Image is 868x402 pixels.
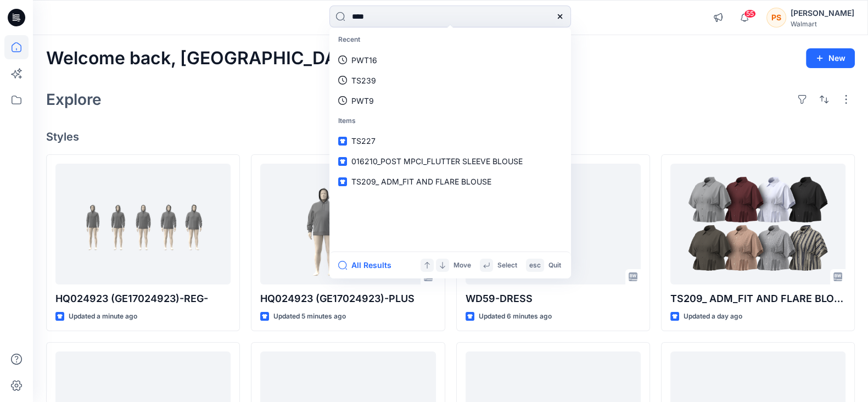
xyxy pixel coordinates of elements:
[453,260,471,271] p: Move
[260,164,435,284] a: HQ024923 (GE17024923)-PLUS
[46,130,855,143] h4: Styles
[332,30,569,50] p: Recent
[55,164,231,284] a: HQ024923 (GE17024923)-REG-
[55,291,231,306] p: HQ024923 (GE17024923)-REG-
[670,291,845,306] p: TS209_ ADM_FIT AND FLARE BLOUSE
[351,136,376,146] span: TS227
[351,95,374,107] p: PWT9
[46,91,102,108] h2: Explore
[351,75,376,86] p: TS239
[46,48,365,69] h2: Welcome back, [GEOGRAPHIC_DATA]
[332,111,569,131] p: Items
[744,9,756,18] span: 55
[332,50,569,70] a: PWT16
[766,8,786,27] div: PS
[497,260,517,271] p: Select
[332,151,569,171] a: 016210_POST MPCI_FLUTTER SLEEVE BLOUSE
[466,291,641,306] p: WD59-DRESS
[479,311,552,322] p: Updated 6 minutes ago
[670,164,845,284] a: TS209_ ADM_FIT AND FLARE BLOUSE
[332,91,569,111] a: PWT9
[260,291,435,306] p: HQ024923 (GE17024923)-PLUS
[69,311,137,322] p: Updated a minute ago
[351,157,523,166] span: 016210_POST MPCI_FLUTTER SLEEVE BLOUSE
[791,7,854,20] div: [PERSON_NAME]
[548,260,561,271] p: Quit
[332,70,569,91] a: TS239
[332,171,569,192] a: TS209_ ADM_FIT AND FLARE BLOUSE
[351,54,377,66] p: PWT16
[351,177,491,186] span: TS209_ ADM_FIT AND FLARE BLOUSE
[806,48,855,68] button: New
[273,311,346,322] p: Updated 5 minutes ago
[338,259,399,272] button: All Results
[791,20,854,28] div: Walmart
[332,131,569,151] a: TS227
[529,260,541,271] p: esc
[684,311,742,322] p: Updated a day ago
